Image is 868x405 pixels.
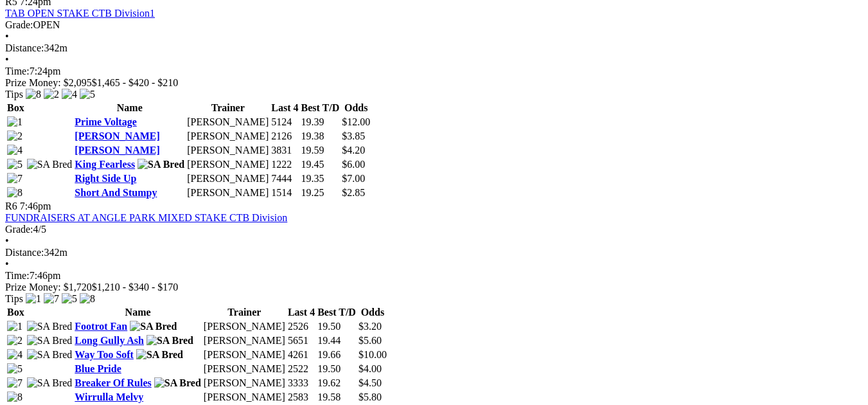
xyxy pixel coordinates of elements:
[359,349,387,360] span: $10.00
[5,19,33,30] span: Grade:
[62,89,77,100] img: 4
[5,201,17,212] span: R6
[5,66,863,77] div: 7:24pm
[342,145,365,156] span: $4.20
[317,348,357,361] td: 19.66
[7,392,22,403] img: 8
[186,116,269,129] td: [PERSON_NAME]
[5,89,23,100] span: Tips
[7,349,22,361] img: 4
[5,247,44,258] span: Distance:
[359,335,382,346] span: $5.60
[136,349,183,361] img: SA Bred
[359,363,382,374] span: $4.00
[20,201,51,212] span: 7:46pm
[5,282,863,293] div: Prize Money: $1,720
[5,224,863,235] div: 4/5
[203,363,286,375] td: [PERSON_NAME]
[7,145,22,156] img: 4
[5,31,9,42] span: •
[186,130,269,143] td: [PERSON_NAME]
[203,306,286,319] th: Trainer
[146,335,193,346] img: SA Bred
[26,89,41,100] img: 8
[7,307,24,318] span: Box
[287,377,315,390] td: 3333
[287,348,315,361] td: 4261
[75,116,136,127] a: Prime Voltage
[359,377,382,388] span: $4.50
[186,144,269,157] td: [PERSON_NAME]
[75,377,151,388] a: Breaker Of Rules
[7,335,22,346] img: 2
[317,363,357,375] td: 19.50
[317,377,357,390] td: 19.62
[75,173,136,184] a: Right Side Up
[7,116,22,128] img: 1
[27,335,73,346] img: SA Bred
[75,145,159,156] a: [PERSON_NAME]
[130,321,177,332] img: SA Bred
[44,293,59,305] img: 7
[7,377,22,389] img: 7
[75,335,144,346] a: Long Gully Ash
[5,270,30,281] span: Time:
[317,391,357,404] td: 19.58
[301,158,341,171] td: 19.45
[74,306,201,319] th: Name
[7,187,22,199] img: 8
[5,247,863,258] div: 342m
[287,391,315,404] td: 2583
[92,77,179,88] span: $1,465 - $420 - $210
[75,363,121,374] a: Blue Pride
[287,363,315,375] td: 2522
[5,258,9,269] span: •
[203,320,286,333] td: [PERSON_NAME]
[270,144,299,157] td: 3831
[80,89,95,100] img: 5
[5,224,33,235] span: Grade:
[5,77,863,89] div: Prize Money: $2,095
[7,321,22,332] img: 1
[203,334,286,347] td: [PERSON_NAME]
[75,130,159,141] a: [PERSON_NAME]
[75,159,135,170] a: King Fearless
[5,270,863,282] div: 7:46pm
[270,158,299,171] td: 1222
[186,172,269,185] td: [PERSON_NAME]
[74,102,185,114] th: Name
[75,392,143,402] a: Wirrulla Melvy
[5,212,287,223] a: FUNDRAISERS AT ANGLE PARK MIXED STAKE CTB Division
[301,172,341,185] td: 19.35
[317,320,357,333] td: 19.50
[301,116,341,129] td: 19.39
[270,102,299,114] th: Last 4
[27,321,73,332] img: SA Bred
[44,89,59,100] img: 2
[342,116,370,127] span: $12.00
[26,293,41,305] img: 1
[5,42,863,54] div: 342m
[270,172,299,185] td: 7444
[301,102,341,114] th: Best T/D
[342,159,365,170] span: $6.00
[358,306,387,319] th: Odds
[5,293,23,304] span: Tips
[341,102,371,114] th: Odds
[270,186,299,199] td: 1514
[203,377,286,390] td: [PERSON_NAME]
[75,321,127,332] a: Footrot Fan
[5,8,155,19] a: TAB OPEN STAKE CTB Division1
[5,66,30,76] span: Time:
[75,349,134,360] a: Way Too Soft
[27,349,73,361] img: SA Bred
[287,320,315,333] td: 2526
[7,130,22,142] img: 2
[359,321,382,332] span: $3.20
[92,282,179,292] span: $1,210 - $340 - $170
[342,173,365,184] span: $7.00
[154,377,201,389] img: SA Bred
[203,348,286,361] td: [PERSON_NAME]
[301,130,341,143] td: 19.38
[5,19,863,31] div: OPEN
